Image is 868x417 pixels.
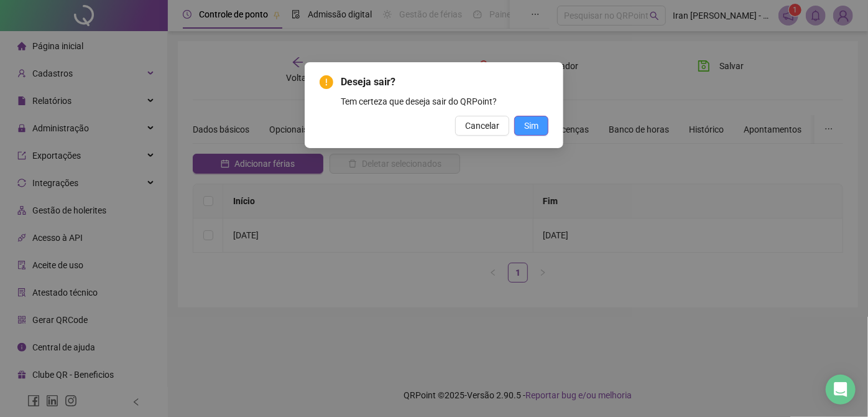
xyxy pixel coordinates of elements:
[514,116,548,136] button: Sim
[320,75,333,89] span: exclamation-circle
[455,116,509,136] button: Cancelar
[826,375,856,405] div: Open Intercom Messenger
[341,75,548,90] span: Deseja sair?
[465,119,499,133] span: Cancelar
[524,119,538,133] span: Sim
[341,95,548,108] div: Tem certeza que deseja sair do QRPoint?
